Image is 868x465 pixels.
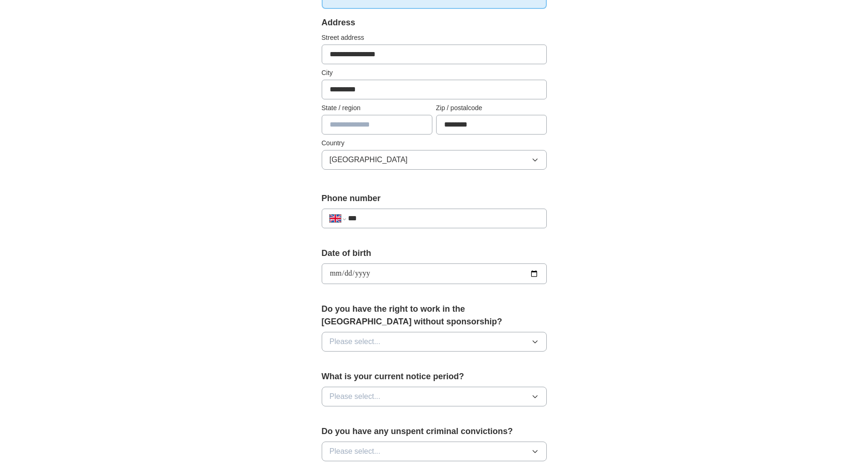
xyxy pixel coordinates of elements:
[322,150,547,170] button: [GEOGRAPHIC_DATA]
[330,154,408,165] span: [GEOGRAPHIC_DATA]
[322,425,547,438] label: Do you have any unspent criminal convictions?
[322,103,432,113] label: State / region
[322,16,547,29] div: Address
[330,391,381,402] span: Please select...
[436,103,547,113] label: Zip / postalcode
[322,247,547,260] label: Date of birth
[322,387,547,406] button: Please select...
[330,446,381,457] span: Please select...
[322,332,547,352] button: Please select...
[322,138,547,148] label: Country
[322,33,547,43] label: Street address
[322,303,547,328] label: Do you have the right to work in the [GEOGRAPHIC_DATA] without sponsorship?
[322,442,547,461] button: Please select...
[322,192,547,205] label: Phone number
[322,370,547,383] label: What is your current notice period?
[322,68,547,78] label: City
[330,336,381,347] span: Please select...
